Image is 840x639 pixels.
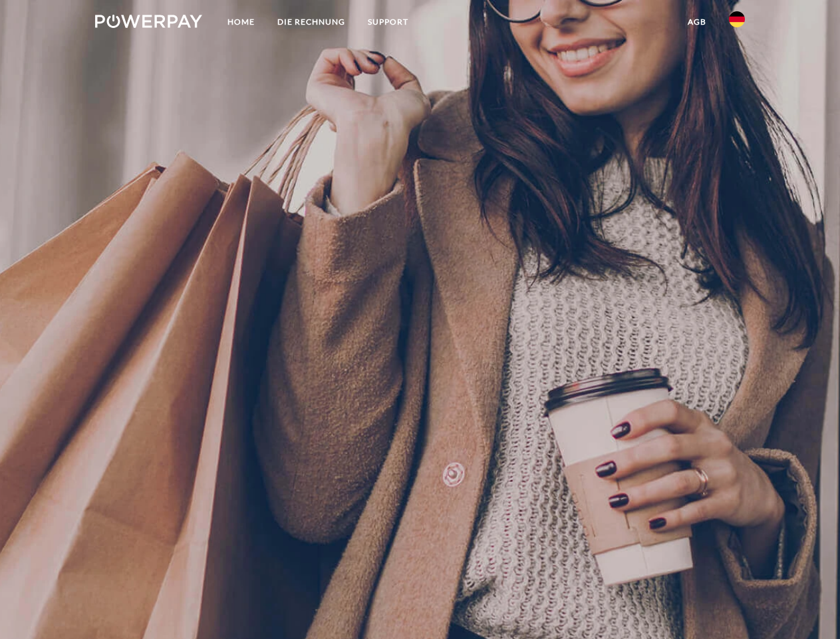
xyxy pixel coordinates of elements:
[216,10,266,34] a: Home
[356,10,420,34] a: SUPPORT
[676,10,718,34] a: agb
[95,15,202,28] img: logo-powerpay-white.svg
[266,10,356,34] a: DIE RECHNUNG
[729,11,745,27] img: de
